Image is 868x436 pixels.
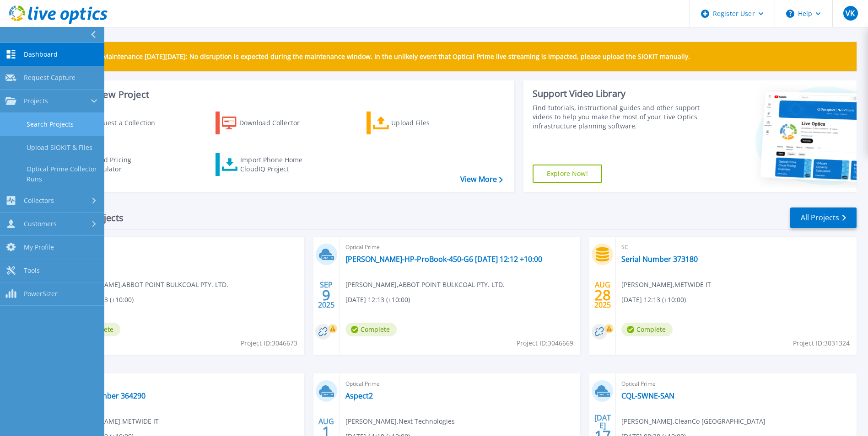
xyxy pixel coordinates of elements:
div: Import Phone Home CloudIQ Project [240,155,312,174]
span: Complete [345,323,397,336]
span: SC [621,242,851,252]
a: Serial Number 364290 [69,391,146,400]
a: Aspect2 [345,391,373,400]
a: Request a Collection [65,112,167,134]
span: PowerSizer [24,290,58,298]
div: SEP 2025 [318,278,335,312]
div: Find tutorials, instructional guides and other support videos to help you make the most of your L... [533,103,702,131]
a: Cloud Pricing Calculator [65,153,167,176]
span: 1 [322,428,330,436]
span: VK [846,10,855,17]
span: Tools [24,266,40,275]
span: [PERSON_NAME] , CleanCo [GEOGRAPHIC_DATA] [621,416,766,426]
span: Project ID: 3031324 [793,338,850,348]
a: All Projects [790,207,857,228]
div: Download Collector [239,114,313,132]
span: Optical Prime [69,242,299,252]
div: AUG 2025 [594,278,611,312]
span: Optical Prime [621,379,851,389]
h3: Start a New Project [65,90,502,100]
a: Serial Number 373180 [621,255,698,264]
span: Optical Prime [345,242,575,252]
span: [DATE] 12:13 (+10:00) [621,295,686,305]
span: 28 [594,291,611,299]
div: Support Video Library [533,88,702,100]
span: Optical Prime [345,379,575,389]
span: Dashboard [24,50,58,58]
span: [DATE] 12:13 (+10:00) [345,295,410,305]
a: CQL-SWNE-SAN [621,391,674,400]
span: SC [69,379,299,389]
a: [PERSON_NAME]-HP-ProBook-450-G6 [DATE] 12:12 +10:00 [345,255,542,264]
span: My Profile [24,243,54,251]
a: Download Collector [216,112,318,134]
span: Request Capture [24,74,75,82]
span: Customers [24,220,57,228]
span: Collectors [24,197,54,205]
span: Projects [24,97,48,105]
span: [PERSON_NAME] , ABBOT POINT BULKCOAL PTY. LTD. [345,280,505,290]
div: Request a Collection [91,114,164,132]
span: [PERSON_NAME] , ABBOT POINT BULKCOAL PTY. LTD. [69,280,228,290]
div: Upload Files [391,114,464,132]
span: Project ID: 3046673 [241,338,297,348]
span: [PERSON_NAME] , METWIDE IT [69,416,159,426]
p: Scheduled Maintenance [DATE][DATE]: No disruption is expected during the maintenance window. In t... [68,53,690,60]
span: Project ID: 3046669 [517,338,573,348]
span: [PERSON_NAME] , Next Technologies [345,416,455,426]
a: Upload Files [367,112,469,134]
div: Cloud Pricing Calculator [90,155,163,174]
span: Complete [621,323,673,336]
span: 9 [322,291,330,299]
a: View More [460,175,503,184]
a: Explore Now! [533,165,602,183]
span: [PERSON_NAME] , METWIDE IT [621,280,711,290]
